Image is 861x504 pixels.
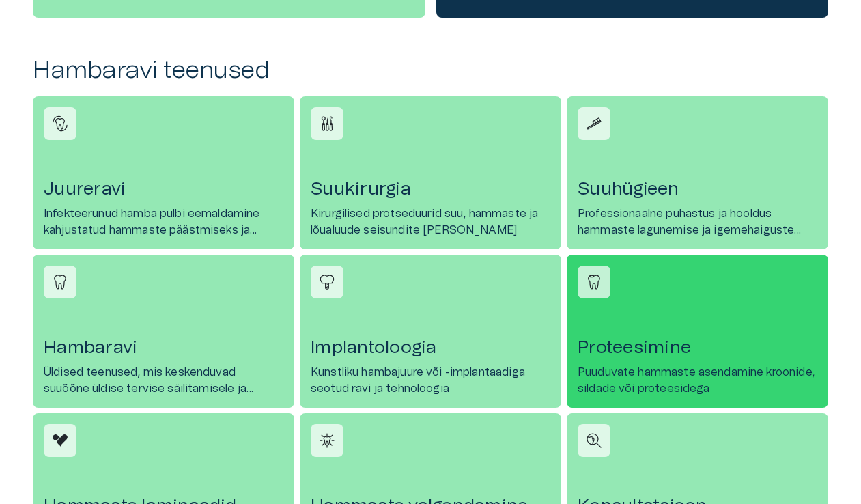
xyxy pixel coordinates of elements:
[584,113,604,134] img: Suuhügieen icon
[50,113,70,134] img: Juureravi icon
[44,178,283,200] h4: Juureravi
[578,178,817,200] h4: Suuhügieen
[311,206,550,238] p: Kirurgilised protseduurid suu, hammaste ja lõualuude seisundite [PERSON_NAME]
[311,364,550,397] p: Kunstliku hambajuure või -implantaadiga seotud ravi ja tehnoloogia
[578,364,817,397] p: Puuduvate hammaste asendamine kroonide, sildade või proteesidega
[50,430,70,451] img: Hammaste laminaadid icon
[317,113,337,134] img: Suukirurgia icon
[44,206,283,238] p: Infekteerunud hamba pulbi eemaldamine kahjustatud hammaste päästmiseks ja taastamiseks
[44,337,283,359] h4: Hambaravi
[44,364,283,397] p: Üldised teenused, mis keskenduvad suuõõne üldise tervise säilitamisele ja parandamisele
[578,206,817,238] p: Professionaalne puhastus ja hooldus hammaste lagunemise ja igemehaiguste ennetamiseks
[578,337,817,359] h4: Proteesimine
[317,430,337,451] img: Hammaste valgendamine icon
[50,272,70,292] img: Hambaravi icon
[317,272,337,292] img: Implantoloogia icon
[584,430,604,451] img: Konsultatsioon icon
[584,272,604,292] img: Proteesimine icon
[311,337,550,359] h4: Implantoloogia
[311,178,550,200] h4: Suukirurgia
[33,56,828,85] h2: Hambaravi teenused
